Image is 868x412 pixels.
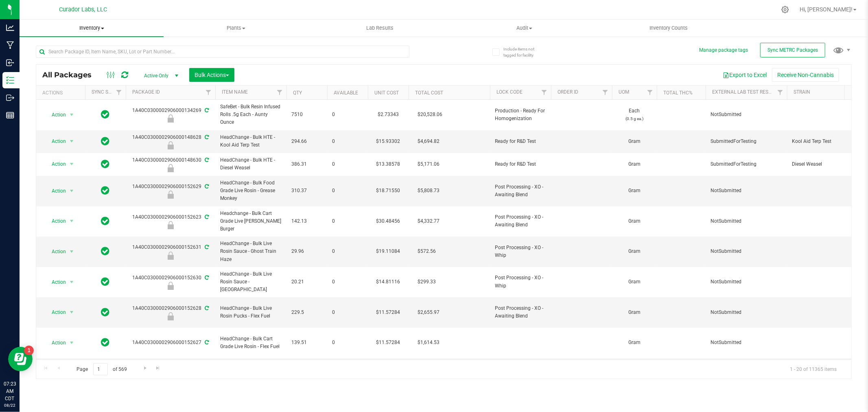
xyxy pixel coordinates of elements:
[101,136,110,147] span: In Sync
[220,270,282,294] span: HeadChange - Bulk Live Rosin Sauce - [GEOGRAPHIC_DATA]
[125,141,216,149] div: Ready for R&D Test
[67,185,77,197] span: select
[332,309,363,316] span: 0
[125,252,216,260] div: Post Processing - XO - Whip
[101,109,110,120] span: In Sync
[125,305,216,320] div: 1A40C0300002906000152628
[293,90,302,96] a: Qty
[44,215,66,227] span: Action
[92,89,123,95] a: Sync Status
[220,179,282,203] span: HeadChange - Bulk Food Grade Live Rosin - Grease Monkey
[291,138,322,145] span: 294.66
[617,115,652,123] p: (0.5 g ea.)
[67,158,77,170] span: select
[711,111,782,118] span: NotSubmitted
[125,243,216,259] div: 1A40C0300002906000152631
[4,402,16,408] p: 08/22
[772,68,839,82] button: Receive Non-Cannabis
[59,6,107,13] span: Curador Labs, LLC
[711,339,782,346] span: NotSubmitted
[44,276,66,288] span: Action
[619,89,629,95] a: UOM
[203,134,209,140] span: Sync from Compliance System
[453,24,596,32] span: Audit
[413,215,444,227] span: $4,332.77
[368,267,409,298] td: $14.81116
[711,187,782,195] span: NotSubmitted
[767,47,818,53] span: Sync METRC Packages
[44,158,66,170] span: Action
[67,337,77,348] span: select
[20,20,164,37] a: Inventory
[125,339,216,346] div: 1A40C0300002906000152627
[36,46,409,58] input: Search Package ID, Item Name, SKU, Lot or Part Number...
[699,47,748,54] button: Manage package tags
[368,297,409,328] td: $11.57284
[70,363,134,376] span: Page of 569
[220,134,282,149] span: HeadChange - Bulk HTE - Kool Aid Terp Test
[291,217,322,225] span: 142.13
[203,275,209,281] span: Sync from Compliance System
[413,109,446,121] span: $20,528.06
[291,111,322,118] span: 7510
[291,278,322,286] span: 20.21
[332,111,363,118] span: 0
[44,185,66,197] span: Action
[368,100,409,130] td: $2.73343
[125,107,216,123] div: 1A40C0300002906000134269
[663,90,693,96] a: Total THC%
[711,278,782,286] span: NotSubmitted
[413,185,444,197] span: $5,808.73
[203,340,209,345] span: Sync from Compliance System
[101,276,110,287] span: In Sync
[413,245,440,257] span: $572.56
[617,187,652,195] span: Gram
[711,138,782,145] span: SubmittedForTesting
[125,213,216,229] div: 1A40C0300002906000152623
[101,158,110,170] span: In Sync
[495,305,546,320] span: Post Processing - XO - Awaiting Blend
[101,185,110,196] span: In Sync
[125,134,216,149] div: 1A40C0300002906000148628
[538,85,551,99] a: Filter
[291,248,322,255] span: 29.96
[711,160,782,168] span: SubmittedForTesting
[44,337,66,348] span: Action
[368,130,409,153] td: $15.93302
[617,138,652,145] span: Gram
[792,160,853,168] span: Diesel Weasel
[711,309,782,316] span: NotSubmitted
[792,138,853,145] span: Kool Aid Terp Test
[291,160,322,168] span: 386.31
[599,85,612,99] a: Filter
[6,41,14,49] inline-svg: Manufacturing
[203,244,209,250] span: Sync from Compliance System
[617,107,652,123] span: Each
[495,244,546,259] span: Post Processing - XO - Whip
[413,307,444,318] span: $2,655.97
[6,59,14,67] inline-svg: Inbound
[368,153,409,176] td: $13.38578
[152,363,164,374] a: Go to the last page
[44,307,66,318] span: Action
[20,24,164,32] span: Inventory
[291,187,322,195] span: 310.37
[164,20,308,37] a: Plants
[617,309,652,316] span: Gram
[273,85,286,99] a: Filter
[643,85,657,99] a: Filter
[189,68,234,82] button: Bulk Actions
[67,307,77,318] span: select
[374,90,399,96] a: Unit Cost
[202,85,215,99] a: Filter
[332,278,363,286] span: 0
[222,89,248,95] a: Item Name
[203,107,209,113] span: Sync from Compliance System
[368,358,409,389] td: $11.57284
[67,276,77,288] span: select
[332,339,363,346] span: 0
[195,72,229,78] span: Bulk Actions
[783,363,843,375] span: 1 - 20 of 11365 items
[220,103,282,127] span: SafeBet - Bulk Resin Infused Rolls .5g Each - Aunty Ounce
